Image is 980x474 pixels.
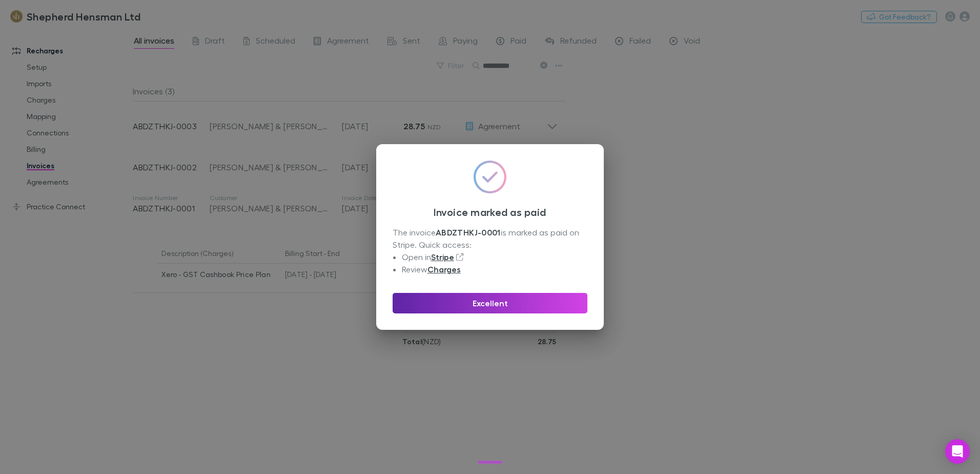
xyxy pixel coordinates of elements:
li: Review [402,263,587,275]
div: Open Intercom Messenger [945,439,970,464]
h3: Invoice marked as paid [393,206,587,218]
div: The invoice is marked as paid on Stripe. Quick access: [393,226,587,275]
button: Excellent [393,293,587,313]
img: svg%3e [474,161,506,193]
strong: ABDZTHKJ-0001 [436,227,501,238]
a: Charges [427,264,461,274]
li: Open in [402,251,587,263]
a: Stripe [431,252,454,262]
